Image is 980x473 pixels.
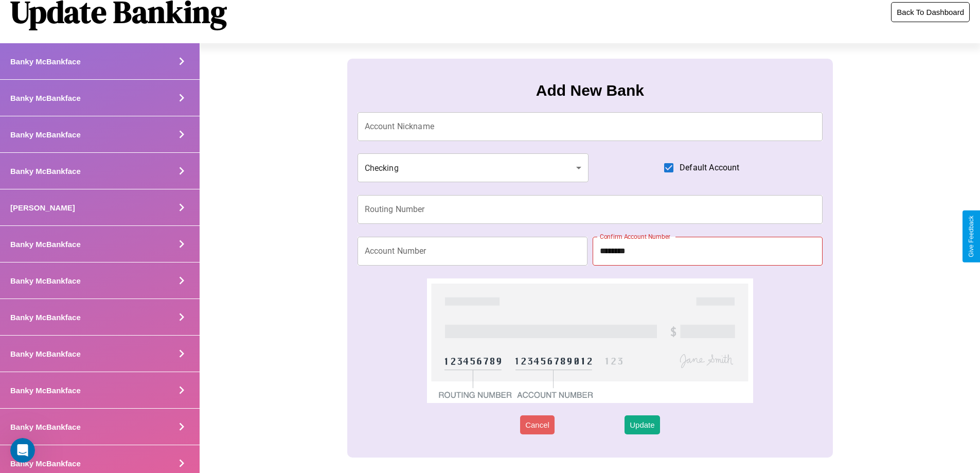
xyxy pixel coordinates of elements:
h4: Banky McBankface [10,130,81,139]
span: Default Account [680,162,739,174]
h4: Banky McBankface [10,386,81,395]
div: Checking [358,153,589,182]
h4: Banky McBankface [10,240,81,249]
iframe: Intercom live chat [10,438,35,463]
h4: Banky McBankface [10,459,81,468]
button: Update [625,415,660,434]
h4: Banky McBankface [10,57,81,66]
h4: [PERSON_NAME] [10,203,75,212]
h4: Banky McBankface [10,313,81,322]
div: Give Feedback [968,216,975,257]
h4: Banky McBankface [10,276,81,285]
h4: Banky McBankface [10,167,81,176]
button: Cancel [520,415,555,434]
h3: Add New Bank [536,82,644,99]
h4: Banky McBankface [10,94,81,102]
h4: Banky McBankface [10,423,81,431]
h4: Banky McBankface [10,349,81,358]
label: Confirm Account Number [600,232,670,241]
button: Back To Dashboard [891,2,970,22]
img: check [427,278,753,403]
